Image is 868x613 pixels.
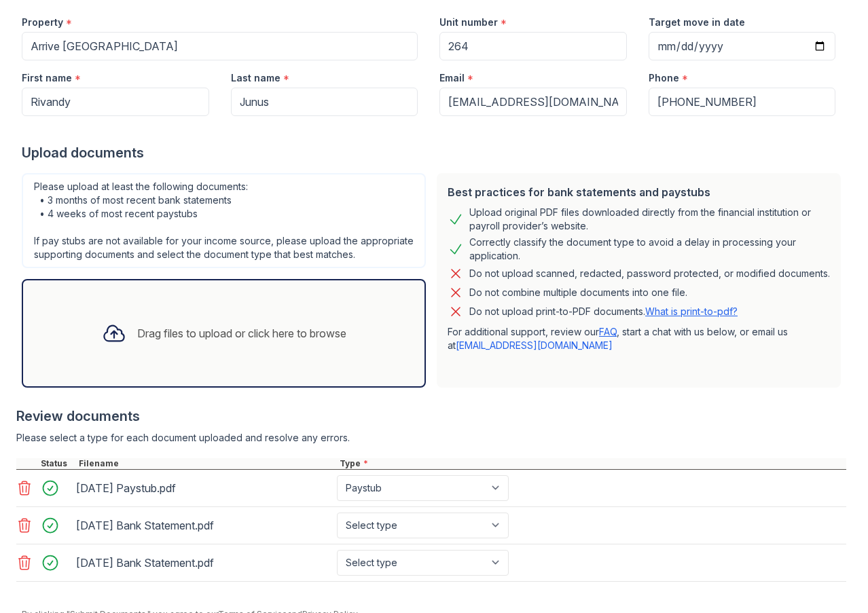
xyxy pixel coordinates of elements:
a: FAQ [599,326,617,337]
div: Please upload at least the following documents: • 3 months of most recent bank statements • 4 wee... [22,173,426,268]
p: Do not upload print-to-PDF documents. [469,305,738,318]
a: [EMAIL_ADDRESS][DOMAIN_NAME] [456,339,613,351]
div: Please select a type for each document uploaded and resolve any errors. [16,431,846,445]
div: Best practices for bank statements and paystubs [448,184,830,200]
label: Target move in date [649,16,745,29]
div: [DATE] Paystub.pdf [76,477,331,499]
div: Correctly classify the document type to avoid a delay in processing your application. [469,236,830,263]
div: Drag files to upload or click here to browse [137,325,346,341]
div: Do not upload scanned, redacted, password protected, or modified documents. [469,265,830,282]
div: Do not combine multiple documents into one file. [469,284,687,301]
a: What is print-to-pdf? [645,305,738,317]
div: Filename [76,458,337,469]
label: Email [439,71,465,85]
div: Upload original PDF files downloaded directly from the financial institution or payroll provider’... [469,206,830,233]
p: For additional support, review our , start a chat with us below, or email us at [448,325,830,352]
div: [DATE] Bank Statement.pdf [76,552,331,574]
div: [DATE] Bank Statement.pdf [76,515,331,536]
label: Unit number [439,16,498,29]
div: Upload documents [22,143,846,162]
div: Type [337,458,846,469]
div: Review documents [16,407,846,426]
label: First name [22,71,72,85]
div: Status [38,458,76,469]
label: Phone [649,71,679,85]
label: Last name [231,71,281,85]
label: Property [22,16,63,29]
